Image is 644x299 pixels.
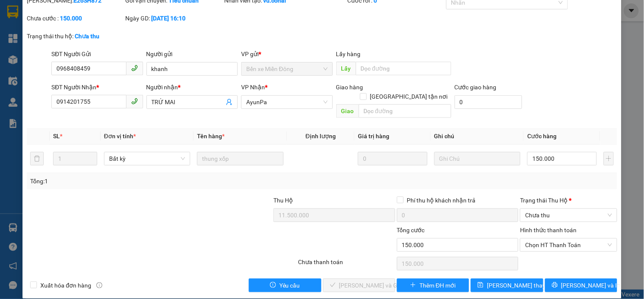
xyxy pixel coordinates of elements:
span: user-add [226,99,233,105]
span: Phí thu hộ khách nhận trả [404,196,479,205]
span: printer [552,282,558,289]
span: info-circle [96,282,102,288]
span: Đơn vị tính [104,133,136,140]
b: 150.000 [60,15,82,22]
button: plusThêm ĐH mới [397,279,469,292]
th: Ghi chú [431,128,524,145]
span: plus [410,282,416,289]
span: SL [53,133,60,140]
span: [PERSON_NAME] thay đổi [487,281,555,290]
span: Cước hàng [527,133,557,140]
div: VP gửi [241,49,332,59]
div: Chưa thanh toán [297,257,396,272]
b: [DATE] 16:10 [152,15,186,22]
button: save[PERSON_NAME] thay đổi [471,279,543,292]
div: Trạng thái thu hộ: [27,31,149,41]
span: Tổng cước [397,227,425,234]
span: Lấy [336,62,356,75]
span: Chưa thu [525,209,612,222]
div: Trạng thái Thu Hộ [520,196,617,205]
button: printer[PERSON_NAME] và In [545,279,617,292]
span: Giao [336,104,359,118]
div: Tổng: 1 [30,177,249,186]
input: Dọc đường [359,104,451,118]
span: AyunPa [246,96,327,108]
div: SĐT Người Gửi [51,49,143,59]
span: Định lượng [306,133,336,140]
div: Chưa cước : [27,14,124,23]
input: VD: Bàn, Ghế [197,152,283,165]
span: Lấy hàng [336,51,361,57]
span: Thu Hộ [273,197,293,204]
button: check[PERSON_NAME] và Giao hàng [323,279,395,292]
input: Cước giao hàng [455,95,523,109]
label: Cước giao hàng [455,84,497,91]
div: SĐT Người Nhận [51,83,143,92]
b: Chưa thu [75,33,99,40]
input: Dọc đường [356,62,451,75]
button: plus [604,152,614,165]
span: Xuất hóa đơn hàng [37,281,95,290]
span: Giá trị hàng [358,133,389,140]
span: exclamation-circle [270,282,276,289]
span: Yêu cầu [279,281,300,290]
span: [PERSON_NAME] và In [561,281,621,290]
span: [GEOGRAPHIC_DATA] tận nơi [367,92,451,101]
span: phone [131,98,138,105]
span: Thêm ĐH mới [419,281,456,290]
span: Tên hàng [197,133,225,140]
button: exclamation-circleYêu cầu [249,279,321,292]
span: Bến xe Miền Đông [246,63,327,75]
div: Người gửi [146,49,238,59]
span: Giao hàng [336,84,363,91]
input: Ghi Chú [434,152,520,165]
span: Chọn HT Thanh Toán [525,239,612,251]
span: phone [131,65,138,71]
div: Ngày GD: [126,14,222,23]
span: Bất kỳ [109,152,185,165]
span: VP Nhận [241,84,265,91]
input: 0 [358,152,427,165]
label: Hình thức thanh toán [520,227,577,234]
span: save [478,282,484,289]
button: delete [30,152,44,165]
div: Người nhận [146,83,238,92]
